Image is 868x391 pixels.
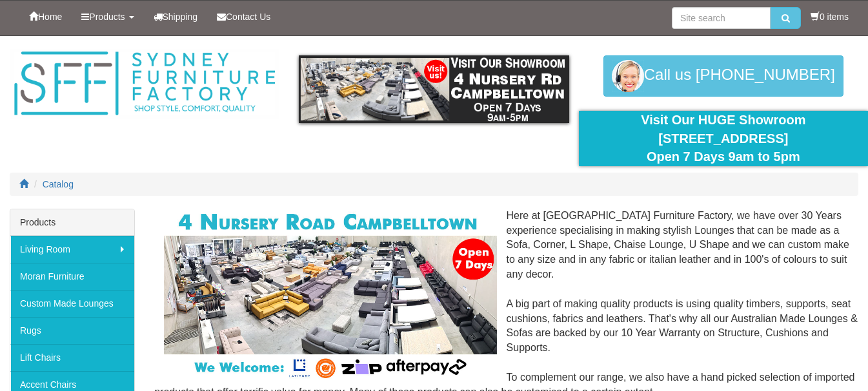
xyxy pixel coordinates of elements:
a: Moran Furniture [10,263,134,290]
a: Shipping [144,1,208,33]
span: Products [89,12,125,22]
a: Custom Made Lounges [10,290,134,317]
span: Contact Us [226,12,270,22]
a: Rugs [10,317,134,344]
img: Sydney Furniture Factory [10,49,279,119]
a: Catalog [43,179,74,189]
a: Home [19,1,72,33]
input: Site search [672,7,771,29]
img: Corner Modular Lounges [164,209,496,381]
li: 0 items [811,10,849,23]
span: Shipping [163,12,198,22]
a: Lift Chairs [10,344,134,371]
a: Living Room [10,236,134,263]
a: Contact Us [207,1,280,33]
img: showroom.gif [299,55,569,123]
div: Products [10,209,134,236]
a: Products [72,1,143,33]
div: Visit Our HUGE Showroom [STREET_ADDRESS] Open 7 Days 9am to 5pm [589,111,858,166]
span: Home [38,12,62,22]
